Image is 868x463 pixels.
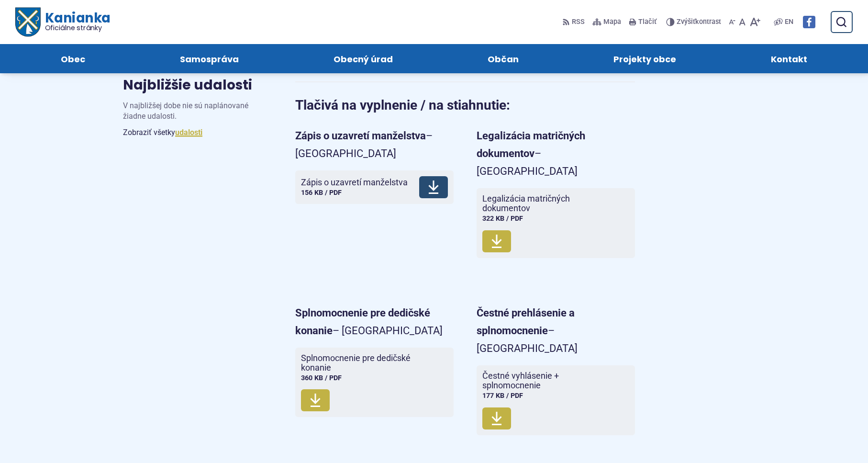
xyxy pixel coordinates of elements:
span: Občan [488,44,519,73]
p: – [GEOGRAPHIC_DATA] [295,304,454,340]
p: – [GEOGRAPHIC_DATA] [295,127,454,163]
span: Splnomocnenie pre dedičské konanie [301,353,436,373]
span: 156 KB / PDF [301,189,342,197]
a: Občan [450,44,556,73]
a: Čestné vyhlásenie + splnomocnenie177 KB / PDF [477,365,635,435]
a: Projekty obce [576,44,714,73]
span: Obecný úrad [334,44,393,73]
img: Prejsť na Facebook stránku [803,16,815,28]
span: Legalizácia matričných dokumentov [482,194,618,213]
p: V najbližšej dobe nie sú naplánované žiadne udalosti. [123,101,265,126]
span: RSS [572,16,585,28]
button: Zvýšiťkontrast [666,12,723,32]
a: Mapa [590,12,623,32]
span: 360 KB / PDF [301,374,342,382]
span: Zápis o uzavretí manželstva [301,178,408,187]
a: Kontakt [733,44,845,73]
a: Obec [23,44,123,73]
span: Kontakt [771,44,807,73]
strong: Čestné prehlásenie a splnomocnenie [477,307,575,337]
span: Tlačiť [638,18,657,26]
a: Splnomocnenie pre dedičské konanie360 KB / PDF [295,348,454,417]
a: RSS [562,12,587,32]
button: Tlačiť [627,12,658,32]
p: Zobraziť všetky [123,126,265,139]
button: Nastaviť pôvodnú veľkosť písma [737,12,747,32]
span: Projekty obce [613,44,676,73]
a: Logo Kanianka, prejsť na domovskú stránku. [15,8,111,37]
span: EN [785,16,793,28]
button: Zväčšiť veľkosť písma [747,12,762,32]
img: Prejsť na domovskú stránku [15,8,40,37]
button: Zmenšiť veľkosť písma [727,12,737,32]
h3: Najbližšie udalosti [123,78,252,93]
span: 322 KB / PDF [482,215,523,223]
span: Mapa [603,16,621,28]
span: Samospráva [180,44,239,73]
strong: Tlačivá na vyplnenie / na stiahnutie: [295,97,510,113]
strong: Legalizácia matričných dokumentov [477,130,585,159]
span: 177 KB / PDF [482,392,523,400]
strong: Zápis o uzavretí manželstva [295,130,426,142]
a: Obecný úrad [296,44,431,73]
a: Samospráva [142,44,277,73]
span: Obec [61,44,85,73]
a: Zápis o uzavretí manželstva156 KB / PDF [295,170,454,204]
a: Legalizácia matričných dokumentov322 KB / PDF [477,188,635,258]
span: kontrast [677,18,721,26]
span: Zvýšiť [677,18,695,26]
p: – [GEOGRAPHIC_DATA] [477,127,635,181]
p: – [GEOGRAPHIC_DATA] [477,304,635,358]
span: Kanianka [40,11,110,32]
a: Zobraziť všetky udalosti [175,128,202,137]
a: EN [783,16,795,28]
strong: Splnomocnenie pre dedičské konanie [295,307,430,337]
span: Oficiálne stránky [45,24,111,31]
span: Čestné vyhlásenie + splnomocnenie [482,371,618,390]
